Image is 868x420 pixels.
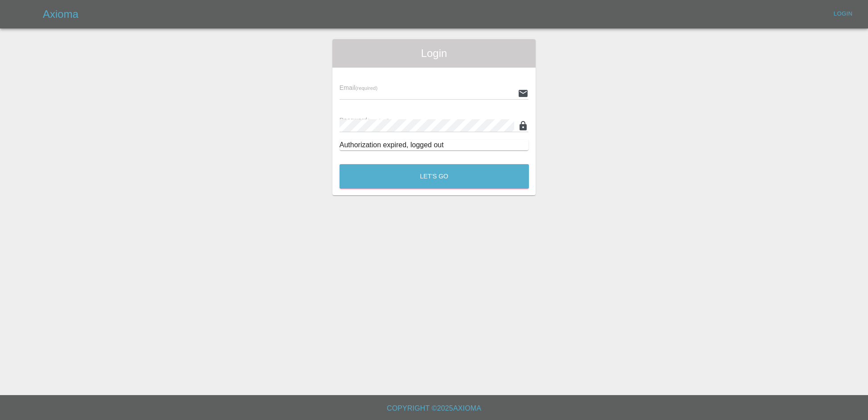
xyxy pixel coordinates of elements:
span: Email [340,84,377,91]
small: (required) [355,85,377,91]
h6: Copyright © 2025 Axioma [7,402,861,415]
span: Password [340,117,389,124]
div: Authorization expired, logged out [340,140,529,150]
span: Login [340,46,529,61]
h5: Axioma [43,7,78,21]
small: (required) [367,118,389,123]
a: Login [829,7,857,21]
button: Let's Go [340,164,529,189]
